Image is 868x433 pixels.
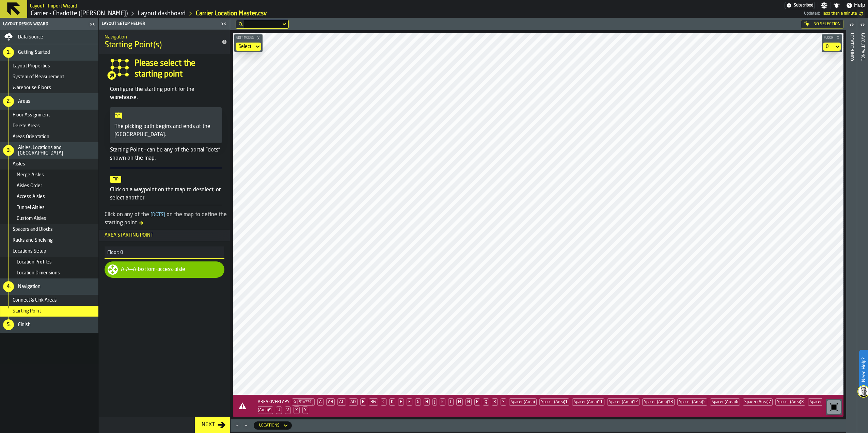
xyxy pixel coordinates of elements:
[0,93,98,110] li: menu Areas
[349,398,358,406] span: AD
[17,194,45,199] span: Access Aisles
[3,145,14,156] div: 3.
[642,398,675,406] span: Spacer (Area)13
[105,40,162,51] span: Starting Point(s)
[88,20,97,28] label: button-toggle-Close me
[18,50,50,55] span: Getting Started
[18,145,96,156] span: Aisles, Locations and [GEOGRAPHIC_DATA]
[18,34,43,40] span: Data Source
[0,202,98,213] li: menu Tunnel Aisles
[99,18,230,30] header: Layout Setup Helper
[492,398,498,406] span: R
[424,398,430,406] span: H
[99,230,230,241] h3: title-section-Area Starting point
[0,142,98,159] li: menu Aisles, Locations and Bays
[823,43,841,51] div: DropdownMenuValue-default-floor
[0,317,98,333] li: menu Finish
[465,398,472,406] span: N
[381,398,386,406] span: C
[151,212,152,217] span: [
[0,170,98,180] li: menu Merge Aisles
[17,172,44,178] span: Merge Aisles
[456,398,463,406] span: M
[110,176,121,183] span: Tip
[0,71,98,82] li: menu System of Measurement
[99,30,230,54] div: title-Starting Point(s)
[369,398,378,406] span: BW
[775,398,805,406] span: Spacer (Area)8
[199,421,218,429] div: Next
[3,96,14,107] div: 2.
[242,422,250,429] button: Minimize
[13,112,50,118] span: Floor Assignment
[13,298,57,303] span: Connect & Link Areas
[110,85,222,102] p: Configure the starting point for the warehouse.
[297,399,313,405] span: 51 774
[826,399,842,415] div: button-toolbar-undefined
[30,2,77,9] h2: Sub Title
[0,30,98,44] li: menu Data Source
[13,123,40,129] span: Delete Areas
[407,398,412,406] span: F
[0,110,98,121] li: menu Floor Assignment
[254,421,292,430] div: DropdownMenuValue-locations
[110,146,222,162] p: Starting Point – can be any of the portal "dots" shown on the map.
[677,398,707,406] span: Spacer (Area)5
[236,43,261,51] div: DropdownMenuValue-none
[17,216,46,221] span: Custom Aisles
[285,406,291,414] span: V
[818,2,830,9] label: button-toggle-Settings
[794,3,813,8] span: Subscribed
[0,44,98,61] li: menu Getting Started
[163,212,165,217] span: ]
[0,213,98,224] li: menu Custom Aisles
[105,250,123,255] span: Floor: 0
[18,322,31,327] span: Finish
[801,20,843,29] div: No Selection
[826,44,831,49] div: DropdownMenuValue-default-floor
[102,58,227,80] div: input-question-Please select the starting point
[785,2,815,9] a: link-to-/wh/i/e074fb63-00ea-4531-a7c9-ea0a191b3e4f/settings/billing
[572,398,604,406] span: Spacer (Area)11
[294,400,297,404] span: G
[440,398,445,406] span: K
[0,131,98,142] li: menu Areas Orientation
[99,232,153,238] span: Area Starting point
[0,121,98,131] li: menu Delete Areas
[239,22,243,26] div: hide filter
[133,266,185,274] div: A-bottom-access-aisle
[0,306,98,317] li: menu Starting Point
[847,19,856,32] label: button-toggle-Open
[121,266,222,274] div: —
[105,211,227,227] div: Click on any of the on the map to define the starting point.
[302,406,308,414] span: Y
[149,212,167,217] span: Dots
[234,34,263,41] button: button-
[607,398,640,406] span: Spacer (Area)12
[0,180,98,191] li: menu Aisles Order
[743,398,773,406] span: Spacer (Area)7
[432,398,437,406] span: J
[846,18,857,433] header: Location Info
[0,224,98,235] li: menu Spacers and Blocks
[474,398,480,406] span: P
[0,268,98,278] li: menu Location Dimensions
[539,398,569,406] span: Spacer (Area)1
[13,63,50,69] span: Layout Properties
[483,398,489,406] span: Q
[258,400,290,404] span: Area Overlaps:
[860,32,865,431] div: Layout panel
[501,398,506,406] span: S
[822,36,835,40] span: Floor
[18,99,30,104] span: Areas
[822,34,842,41] button: button-
[831,2,843,9] label: button-toggle-Notifications
[0,278,98,295] li: menu Navigation
[823,11,857,16] span: 8/15/2025, 8:51:27 AM
[2,22,88,27] div: Layout Design Wizard
[337,398,346,406] span: AC
[3,281,14,292] div: 4.
[389,398,395,406] span: D
[0,191,98,202] li: menu Access Aisles
[0,246,98,257] li: menu Locations Setup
